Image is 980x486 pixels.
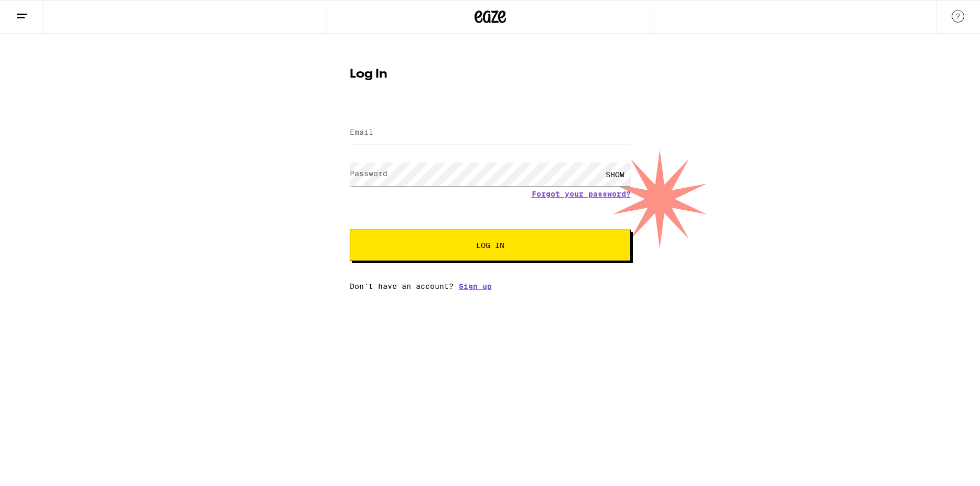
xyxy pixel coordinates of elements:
h1: Log In [350,68,631,81]
label: Email [350,128,373,136]
a: Forgot your password? [532,190,631,198]
a: Sign up [459,282,492,290]
label: Password [350,169,387,178]
div: SHOW [599,163,631,186]
span: Log In [476,242,504,249]
button: Log In [350,230,631,261]
div: Don't have an account? [350,282,631,290]
input: Email [350,121,631,145]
